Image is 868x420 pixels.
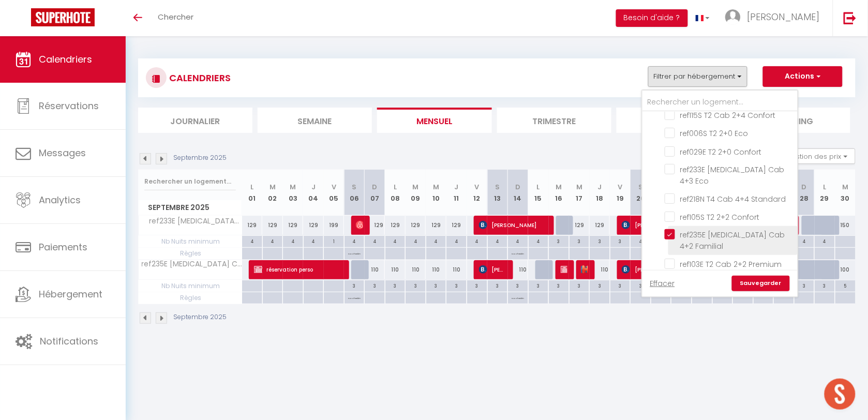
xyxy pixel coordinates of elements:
[348,248,361,258] p: No Checkin
[618,182,623,192] abbr: V
[617,108,731,133] li: Tâches
[680,194,786,204] span: ref218N T4 Cab 4+4 Standard
[680,164,785,186] span: ref233E [MEDICAL_DATA] Cab 4+3 Eco
[262,170,283,216] th: 02
[242,236,262,246] div: 4
[348,292,361,302] p: No Checkin
[324,216,345,235] div: 199
[167,66,231,89] h3: CALENDRIERS
[680,230,785,251] span: ref235E [MEDICAL_DATA] Cab 4+2 Familial
[616,9,688,27] button: Besoin d'aide ?
[173,312,227,322] p: Septembre 2025
[590,260,610,279] div: 110
[385,236,406,246] div: 4
[508,236,528,246] div: 4
[795,236,815,246] div: 4
[815,236,835,246] div: 4
[344,170,365,216] th: 06
[173,153,227,163] p: Septembre 2025
[426,170,446,216] th: 10
[263,236,283,246] div: 4
[512,292,524,302] p: No Checkin
[488,236,508,246] div: 4
[732,276,790,291] a: Sauvegarder
[352,182,357,192] abbr: S
[556,182,562,192] abbr: M
[795,280,815,290] div: 3
[641,89,799,297] div: Filtrer par hébergement
[815,280,835,290] div: 3
[446,170,467,216] th: 11
[581,260,588,279] span: [PERSON_NAME]
[622,215,649,235] span: [PERSON_NAME]
[413,182,419,192] abbr: M
[824,182,827,192] abbr: L
[835,216,856,235] div: 150
[283,216,304,235] div: 129
[508,280,528,290] div: 3
[254,260,343,279] span: réservation perso
[467,170,488,216] th: 12
[345,236,365,246] div: 4
[290,182,296,192] abbr: M
[495,182,500,192] abbr: S
[270,182,276,192] abbr: M
[528,170,549,216] th: 15
[262,216,283,235] div: 129
[139,280,242,292] span: Nb Nuits minimum
[779,148,856,164] button: Gestion des prix
[825,379,856,410] div: Ouvrir le chat
[561,260,567,279] span: [PERSON_NAME]
[479,260,506,279] span: [PERSON_NAME]
[426,280,446,290] div: 3
[139,292,242,304] span: Règles
[569,216,590,235] div: 129
[426,236,446,246] div: 4
[39,53,92,66] span: Calendriers
[283,170,304,216] th: 03
[590,236,610,246] div: 3
[446,216,467,235] div: 129
[304,236,324,246] div: 4
[385,280,406,290] div: 3
[508,260,529,279] div: 110
[324,170,345,216] th: 05
[725,9,741,25] img: ...
[39,146,86,159] span: Messages
[763,66,843,87] button: Actions
[139,200,242,215] span: Septembre 2025
[844,11,857,24] img: logout
[680,147,762,157] span: ref029E T2 2+0 Confort
[140,216,244,227] span: ref233E [MEDICAL_DATA] Cab 4+3 Eco
[250,182,253,192] abbr: L
[303,216,324,235] div: 129
[31,8,95,26] img: Super Booking
[488,280,508,290] div: 3
[835,280,856,290] div: 5
[39,193,81,206] span: Analytics
[835,170,856,216] th: 30
[365,170,385,216] th: 07
[529,236,549,246] div: 4
[479,215,548,235] span: [PERSON_NAME]
[570,236,590,246] div: 3
[508,170,529,216] th: 14
[356,215,363,235] span: [PERSON_NAME]
[467,280,487,290] div: 3
[138,108,252,133] li: Journalier
[569,170,590,216] th: 17
[529,280,549,290] div: 3
[406,216,426,235] div: 129
[835,260,856,279] div: 100
[140,260,244,268] span: ref235E [MEDICAL_DATA] Cab 4+2 Familial
[576,182,582,192] abbr: M
[648,66,747,87] button: Filtrer par hébergement
[512,248,524,258] p: No Checkin
[144,172,236,191] input: Rechercher un logement...
[622,260,649,279] span: [PERSON_NAME]
[610,280,631,290] div: 3
[385,260,406,279] div: 110
[794,170,815,216] th: 28
[842,182,848,192] abbr: M
[549,236,569,246] div: 3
